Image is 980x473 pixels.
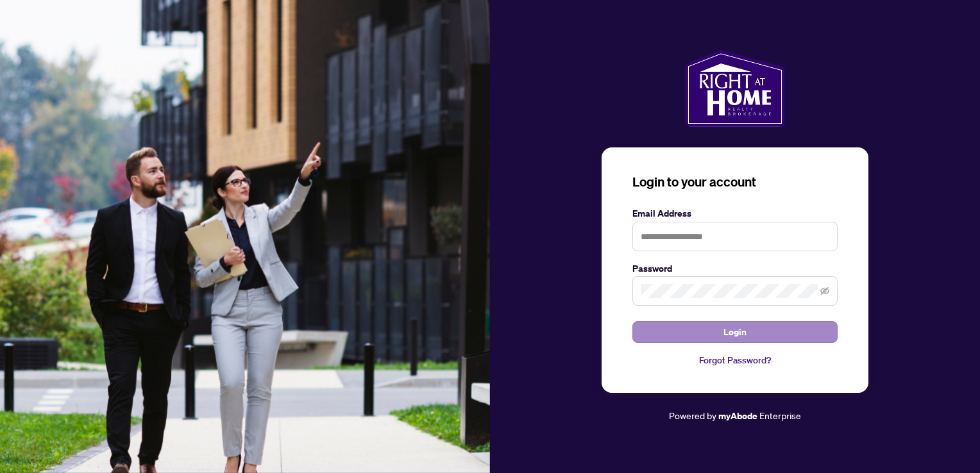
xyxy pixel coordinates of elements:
span: eye-invisible [820,286,829,295]
label: Email Address [632,206,838,220]
label: Password [632,261,838,276]
a: Forgot Password? [632,353,838,367]
span: Powered by [669,410,716,421]
h3: Login to your account [632,173,838,191]
span: Login [723,322,747,342]
a: myAbode [718,409,757,423]
span: Enterprise [759,410,801,421]
img: ma-logo [685,50,784,127]
button: Login [632,321,838,343]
